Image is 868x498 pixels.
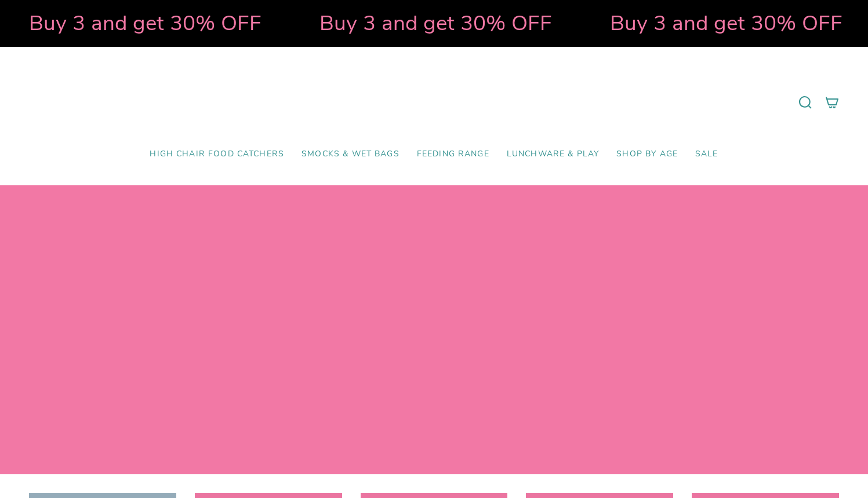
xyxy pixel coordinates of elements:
[334,64,534,141] a: Mumma’s Little Helpers
[28,9,260,38] strong: Buy 3 and get 30% OFF
[695,149,718,159] span: SALE
[616,149,678,159] span: Shop by Age
[687,141,727,168] a: SALE
[293,141,408,168] a: Smocks & Wet Bags
[150,149,284,159] span: High Chair Food Catchers
[141,141,293,168] a: High Chair Food Catchers
[302,149,400,159] span: Smocks & Wet Bags
[609,9,841,38] strong: Buy 3 and get 30% OFF
[507,149,599,159] span: Lunchware & Play
[318,9,551,38] strong: Buy 3 and get 30% OFF
[608,141,687,168] a: Shop by Age
[408,141,498,168] a: Feeding Range
[417,149,489,159] span: Feeding Range
[498,141,608,168] a: Lunchware & Play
